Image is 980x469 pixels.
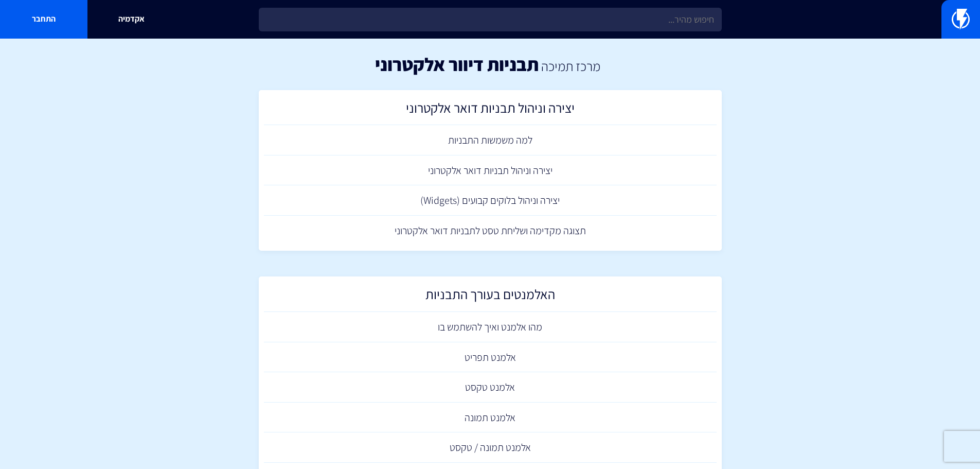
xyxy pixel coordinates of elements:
[375,54,539,75] h1: תבניות דיוור אלקטרוני
[264,432,717,463] a: אלמנט תמונה / טקסט
[264,125,717,155] a: למה משמשות התבניות
[264,403,717,433] a: אלמנט תמונה
[264,155,717,186] a: יצירה וניהול תבניות דואר אלקטרוני
[264,342,717,373] a: אלמנט תפריט
[264,95,717,126] a: יצירה וניהול תבניות דואר אלקטרוני
[541,57,600,75] a: מרכז תמיכה
[264,282,717,312] a: האלמנטים בעורך התבניות
[259,8,722,31] input: חיפוש מהיר...
[269,100,711,120] h2: יצירה וניהול תבניות דואר אלקטרוני
[264,372,717,403] a: אלמנט טקסט
[264,216,717,246] a: תצוגה מקדימה ושליחת טסט לתבניות דואר אלקטרוני
[264,312,717,342] a: מהו אלמנט ואיך להשתמש בו
[269,287,711,307] h2: האלמנטים בעורך התבניות
[264,185,717,216] a: יצירה וניהול בלוקים קבועים (Widgets)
